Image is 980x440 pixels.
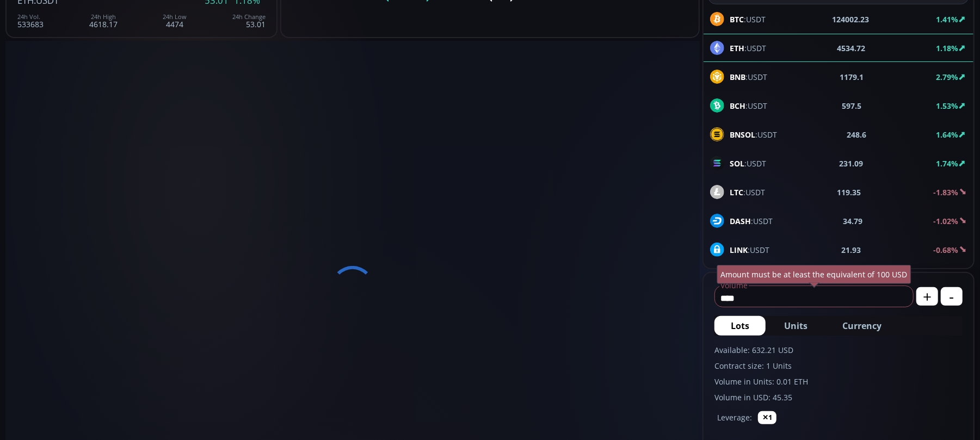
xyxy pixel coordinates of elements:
[17,14,44,20] div: 24h Vol.
[730,14,766,25] span: :USDT
[936,101,958,111] b: 1.53%
[730,245,748,255] b: LINK
[936,72,958,82] b: 2.79%
[730,101,745,111] b: BCH
[730,187,765,198] span: :USDT
[839,158,863,169] b: 231.09
[89,14,118,20] div: 24h High
[933,216,958,226] b: -1.02%
[731,319,749,332] span: Lots
[758,411,776,424] button: ✕1
[730,244,769,256] span: :USDT
[730,71,767,83] span: :USDT
[843,215,863,227] b: 34.79
[89,14,118,28] div: 4618.17
[826,316,898,336] button: Currency
[840,71,864,83] b: 1179.1
[847,129,866,140] b: 248.6
[730,100,767,111] span: :USDT
[842,100,861,111] b: 597.5
[842,319,882,332] span: Currency
[936,158,958,169] b: 1.74%
[730,215,773,227] span: :USDT
[730,158,766,169] span: :USDT
[714,392,963,403] label: Volume in USD: 45.35
[842,244,861,256] b: 21.93
[714,344,963,356] label: Available: 632.21 USD
[784,319,808,332] span: Units
[941,287,963,306] button: -
[17,14,44,28] div: 533683
[933,187,958,197] b: -1.83%
[232,14,266,28] div: 53.01
[730,72,745,82] b: BNB
[730,129,755,140] b: BNSOL
[730,158,744,169] b: SOL
[163,14,187,20] div: 24h Low
[714,376,963,387] label: Volume in Units: 0.01 ETH
[916,287,938,306] button: +
[714,316,766,336] button: Lots
[768,316,824,336] button: Units
[730,14,744,24] b: BTC
[730,187,743,197] b: LTC
[163,14,187,28] div: 4474
[837,187,861,198] b: 119.35
[717,265,911,284] div: Amount must be at least the equivalent of 100 USD
[714,360,963,371] label: Contract size: 1 Units
[936,129,958,140] b: 1.64%
[936,14,958,24] b: 1.41%
[730,216,751,226] b: DASH
[730,129,777,140] span: :USDT
[833,14,870,25] b: 124002.23
[232,14,266,20] div: 24h Change
[717,412,752,423] label: Leverage:
[933,245,958,255] b: -0.68%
